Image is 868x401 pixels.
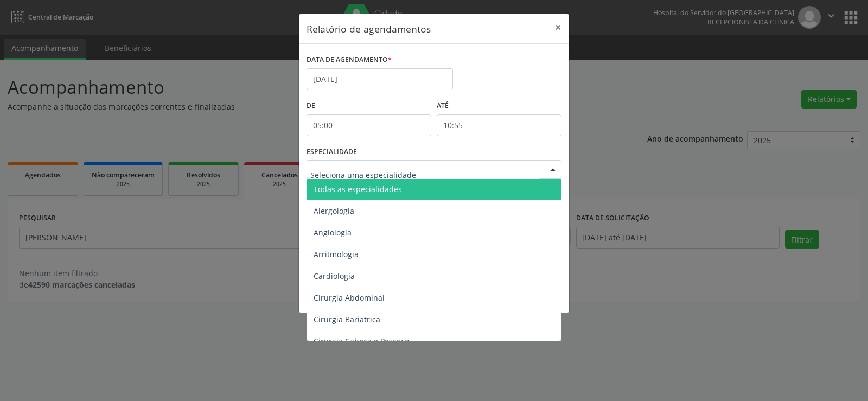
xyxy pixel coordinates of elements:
input: Selecione uma data ou intervalo [307,68,453,90]
label: ATÉ [437,98,561,114]
span: Cirurgia Cabeça e Pescoço [314,336,409,346]
label: ESPECIALIDADE [307,144,357,161]
span: Cardiologia [314,271,355,281]
button: Close [547,14,569,41]
label: De [307,98,431,114]
input: Selecione o horário final [437,114,561,136]
span: Angiologia [314,227,352,238]
span: Todas as especialidades [314,184,402,194]
span: Cirurgia Bariatrica [314,314,380,324]
h5: Relatório de agendamentos [307,22,431,36]
input: Seleciona uma especialidade [310,164,539,186]
span: Arritmologia [314,249,359,259]
span: Cirurgia Abdominal [314,292,385,303]
label: DATA DE AGENDAMENTO [307,52,392,68]
input: Selecione o horário inicial [307,114,431,136]
span: Alergologia [314,206,354,216]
